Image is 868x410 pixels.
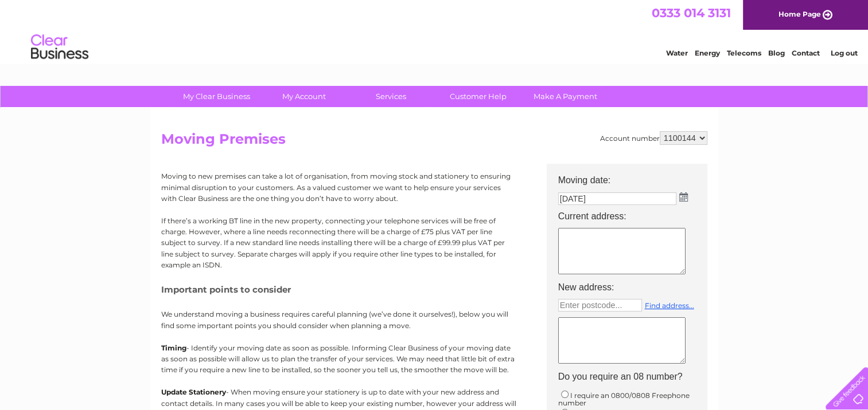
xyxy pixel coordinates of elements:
[679,192,688,202] img: ...
[666,49,688,57] a: Water
[830,49,857,57] a: Log out
[161,342,517,376] p: - Identify your moving date as soon as possible. Informing Clear Business of your moving date as ...
[792,49,820,57] a: Contact
[161,309,517,330] p: We understand moving a business requires careful planning (we’ve done it ourselves!), below you w...
[161,131,707,153] h2: Moving Premises
[552,368,713,385] th: Do you require an 08 number?
[600,131,707,145] div: Account number
[552,208,713,225] th: Current address:
[161,388,226,396] b: Update Stationery
[552,164,713,189] th: Moving date:
[652,6,731,20] a: 0333 014 3131
[161,215,517,270] p: If there’s a working BT line in the new property, connecting your telephone services will be free...
[768,49,785,57] a: Blog
[727,49,761,57] a: Telecoms
[431,86,526,107] a: Customer Help
[169,86,264,107] a: My Clear Business
[695,49,720,57] a: Energy
[161,344,186,352] b: Timing
[161,171,517,204] p: Moving to new premises can take a lot of organisation, from moving stock and stationery to ensuri...
[30,30,89,65] img: logo.png
[161,285,517,294] h5: Important points to consider
[164,6,706,56] div: Clear Business is a trading name of Verastar Limited (registered in [GEOGRAPHIC_DATA] No. 3667643...
[552,279,713,296] th: New address:
[518,86,613,107] a: Make A Payment
[645,301,694,310] a: Find address...
[344,86,438,107] a: Services
[256,86,351,107] a: My Account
